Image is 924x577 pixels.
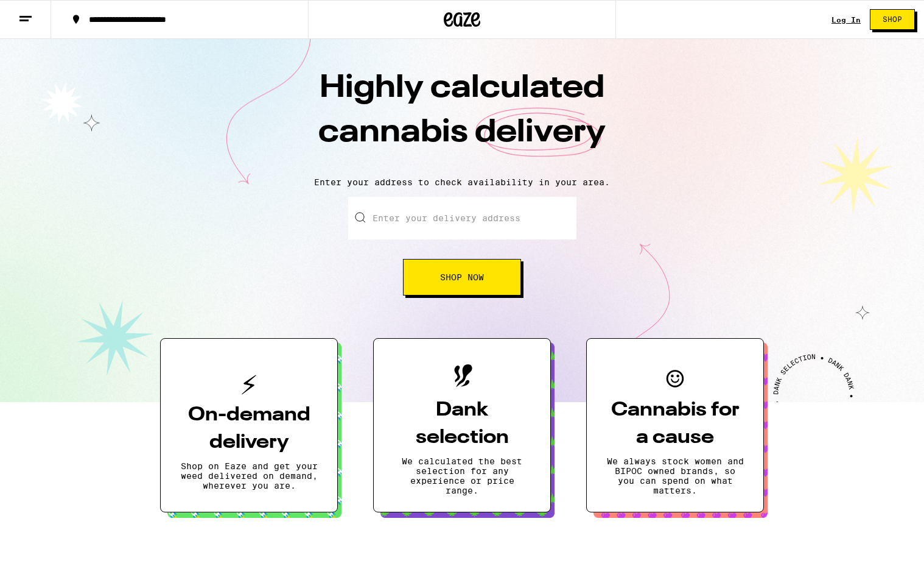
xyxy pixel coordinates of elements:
[373,338,551,512] button: Dank selectionWe calculated the best selection for any experience or price range.
[160,338,338,512] button: On-demand deliveryShop on Eaze and get your weed delivered on demand, wherever you are.
[586,338,764,512] button: Cannabis for a causeWe always stock women and BIPOC owned brands, so you can spend on what matters.
[393,397,531,451] h3: Dank selection
[348,197,576,239] input: Enter your delivery address
[12,177,912,187] p: Enter your address to check availability in your area.
[831,16,861,24] div: Log In
[883,16,902,23] span: Shop
[249,66,675,168] h1: Highly calculated cannabis delivery
[846,540,912,571] iframe: Opens a widget where you can find more information
[180,461,318,490] p: Shop on Eaze and get your weed delivered on demand, wherever you are.
[606,456,744,495] p: We always stock women and BIPOC owned brands, so you can spend on what matters.
[403,259,521,296] button: Shop Now
[606,397,744,451] h3: Cannabis for a cause
[440,273,484,281] span: Shop Now
[180,402,318,456] h3: On-demand delivery
[870,9,915,30] button: Shop
[393,456,531,495] p: We calculated the best selection for any experience or price range.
